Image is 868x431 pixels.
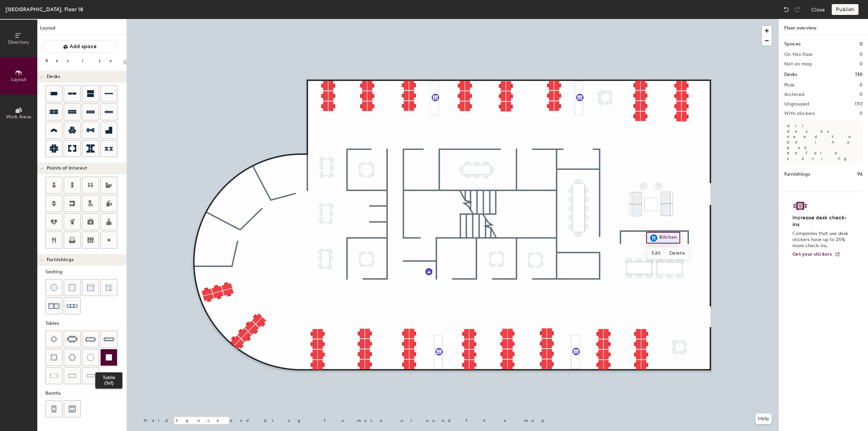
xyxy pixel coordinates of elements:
span: Edit [648,248,665,259]
button: Four seat table [45,331,62,348]
img: Four seat round table [51,354,57,361]
span: Get your stickers [792,251,832,257]
button: Close [811,4,825,15]
img: Table (1x1) [105,354,112,361]
button: Table (1x3) [64,367,81,384]
h2: Archived [784,92,804,97]
img: Couch (middle) [87,284,94,291]
button: Ten seat table [100,331,117,348]
div: Booths [45,390,126,397]
button: Help [755,413,772,424]
img: Table (round) [87,354,94,361]
button: Couch (middle) [82,279,99,296]
span: Desks [47,74,60,79]
span: Work Areas [6,114,31,120]
h2: Pods [784,82,794,88]
span: Points of Interest [47,165,87,171]
button: Four seat booth [45,400,62,417]
a: Get your stickers [792,252,840,257]
button: Six seat table [64,331,81,348]
img: Undo [783,6,790,13]
h2: 0 [860,111,863,116]
h2: 0 [860,82,863,88]
img: Six seat booth [69,406,76,412]
button: Table (round) [82,349,99,366]
h4: Increase desk check-ins [792,214,850,228]
h1: Floor overview [779,19,868,35]
img: Eight seat table [85,334,96,345]
button: Four seat round table [45,349,62,366]
p: Companies that use desk stickers have up to 25% more check-ins. [792,231,850,249]
span: Furnishings [47,257,74,262]
button: Table (1x2) [45,367,62,384]
h1: 130 [855,71,863,78]
button: Stool [45,279,62,296]
h2: 0 [860,92,863,97]
h2: 0 [860,61,863,67]
span: Layout [11,77,26,82]
div: Seating [45,268,126,276]
img: Stool [51,284,57,291]
img: Redo [794,6,801,13]
p: All desks need to be in a pod before saving [784,120,863,164]
h1: 96 [857,171,863,178]
img: Table (1x2) [50,372,58,379]
h2: On this floor [784,52,813,57]
button: Cushion [64,279,81,296]
h2: Not on map [784,61,812,67]
img: Ten seat table [103,334,114,345]
h2: 0 [860,52,863,57]
button: Table (1x1)Table (1x1) [100,349,117,366]
span: Directory [8,39,29,45]
h1: Desks [784,71,797,78]
button: Six seat booth [64,400,81,417]
img: Six seat round table [68,354,76,361]
img: Couch (corner) [105,284,112,291]
h1: Furnishings [784,171,810,178]
h2: Ungrouped [784,101,809,107]
button: Six seat round table [64,349,81,366]
button: Add space [43,40,117,53]
h2: With stickers [784,111,815,116]
img: Couch (x2) [48,300,59,311]
img: Table (1x4) [87,372,94,379]
div: Resize [45,58,120,63]
h1: 0 [860,40,863,48]
button: Table (1x4) [82,367,99,384]
img: Four seat table [51,336,57,342]
button: Couch (corner) [100,279,117,296]
img: Six seat table [67,336,78,342]
button: Couch (x2) [45,297,62,314]
img: Cushion [69,284,76,291]
img: Sticker logo [792,200,808,212]
div: Tables [45,320,126,327]
h1: Layout [37,24,126,35]
img: Table (1x3) [68,372,76,379]
button: Eight seat table [82,331,99,348]
button: Couch (x3) [64,297,81,314]
h2: 130 [855,101,863,107]
h1: Spaces [784,40,801,48]
img: Couch (x3) [67,301,78,311]
div: [GEOGRAPHIC_DATA], Floor 18 [5,5,83,14]
img: Four seat booth [51,406,57,412]
span: Delete [665,248,689,259]
span: Add space [70,43,97,50]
